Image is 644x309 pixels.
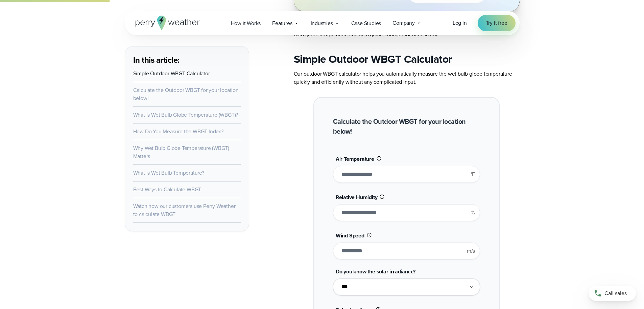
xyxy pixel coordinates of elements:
[351,19,381,27] span: Case Studies
[225,16,267,30] a: How it Works
[133,70,210,77] a: Simple Outdoor WBGT Calculator
[345,16,387,30] a: Case Studies
[392,19,415,27] span: Company
[133,186,201,193] a: Best Ways to Calculate WBGT
[133,86,239,102] a: Calculate the Outdoor WBGT for your location below!
[333,117,480,136] h2: Calculate the Outdoor WBGT for your location below!
[336,155,374,163] span: Air Temperature
[311,19,333,27] span: Industries
[336,268,415,275] span: Do you know the solar irradiance?
[133,202,236,218] a: Watch how our customers use Perry Weather to calculate WBGT
[133,55,241,65] h3: In this article:
[589,286,636,301] a: Call sales
[294,70,520,86] p: Our outdoor WBGT calculator helps you automatically measure the wet bulb globe temperature quickl...
[336,193,378,201] span: Relative Humidity
[133,111,238,119] a: What is Wet Bulb Globe Temperature (WBGT)?
[133,128,223,135] a: How Do You Measure the WBGT Index?
[478,15,516,31] a: Try it free
[133,144,230,160] a: Why Wet Bulb Globe Temperature (WBGT) Matters
[294,52,520,66] h2: Simple Outdoor WBGT Calculator
[272,19,292,27] span: Features
[486,19,507,27] span: Try it free
[453,19,467,27] a: Log in
[604,289,627,297] span: Call sales
[336,232,364,239] span: Wind Speed
[231,19,261,27] span: How it Works
[133,169,204,177] a: What is Wet Bulb Temperature?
